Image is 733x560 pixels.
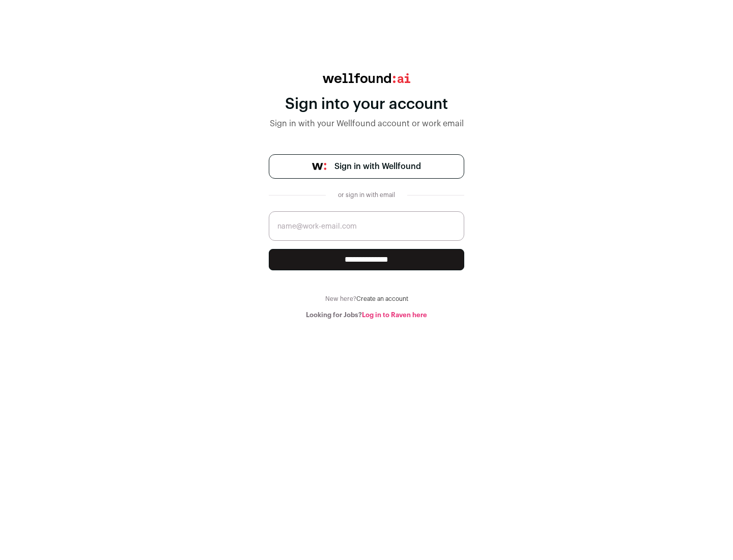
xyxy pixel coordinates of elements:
[269,295,464,303] div: New here?
[334,160,421,173] span: Sign in with Wellfound
[312,163,326,170] img: wellfound-symbol-flush-black-fb3c872781a75f747ccb3a119075da62bfe97bd399995f84a933054e44a575c4.png
[356,296,408,302] a: Create an account
[269,118,464,130] div: Sign in with your Wellfound account or work email
[269,95,464,114] div: Sign into your account
[269,154,464,179] a: Sign in with Wellfound
[323,73,410,83] img: wellfound:ai
[334,191,399,199] div: or sign in with email
[362,312,427,318] a: Log in to Raven here
[269,211,464,241] input: name@work-email.com
[269,311,464,319] div: Looking for Jobs?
